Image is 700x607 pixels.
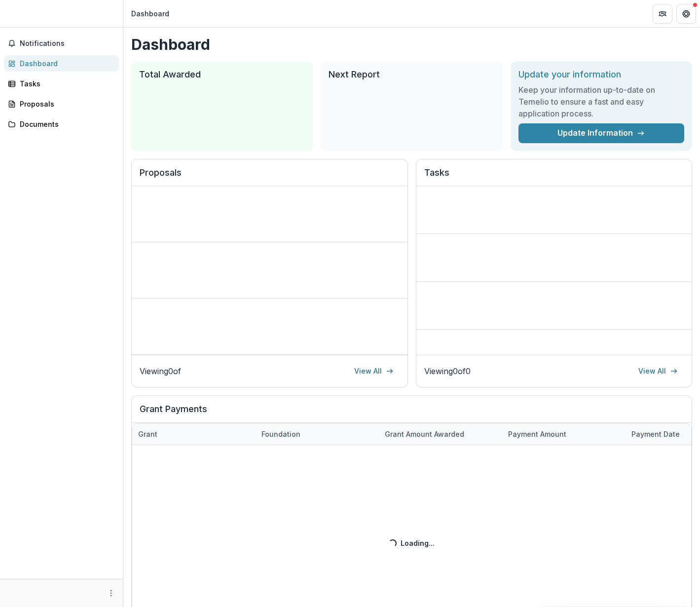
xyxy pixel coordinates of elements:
[139,69,305,80] h2: Total Awarded
[518,69,684,80] h2: Update your information
[348,363,400,379] a: View All
[20,39,115,48] span: Notifications
[20,58,111,69] div: Dashboard
[424,167,684,186] h2: Tasks
[676,4,696,24] button: Get Help
[4,116,119,132] a: Documents
[424,365,471,377] p: Viewing 0 of 0
[329,69,494,80] h2: Next Report
[653,4,672,24] button: Partners
[140,404,684,422] h2: Grant Payments
[131,36,692,53] h1: Dashboard
[131,8,169,19] div: Dashboard
[4,36,119,51] button: Notifications
[20,99,111,109] div: Proposals
[518,84,684,119] h3: Keep your information up-to-date on Temelio to ensure a fast and easy application process.
[140,365,181,377] p: Viewing 0 of
[4,55,119,72] a: Dashboard
[20,78,111,89] div: Tasks
[518,123,684,143] a: Update Information
[4,96,119,112] a: Proposals
[127,6,173,21] nav: breadcrumb
[20,119,111,129] div: Documents
[140,167,400,186] h2: Proposals
[632,363,684,379] a: View All
[105,587,117,599] button: More
[4,76,119,92] a: Tasks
